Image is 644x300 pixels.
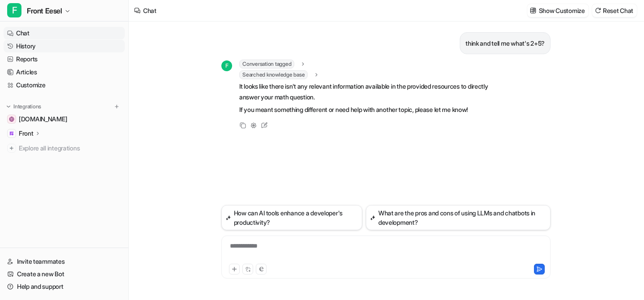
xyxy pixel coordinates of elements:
p: It looks like there isn't any relevant information available in the provided resources to directl... [239,81,501,103]
span: F [221,60,232,71]
a: Articles [4,66,125,78]
p: Show Customize [539,6,585,15]
button: What are the pros and cons of using LLMs and chatbots in development? [366,205,551,230]
button: Reset Chat [592,4,637,17]
p: think and tell me what's 2+5? [466,38,545,49]
p: Front [19,129,34,138]
span: Searched knowledge base [239,70,308,79]
img: customize [530,7,536,14]
img: expand menu [5,103,12,110]
a: Invite teammates [4,255,125,268]
button: Show Customize [527,4,589,17]
img: explore all integrations [7,144,16,153]
a: Customize [4,79,125,91]
p: If you meant something different or need help with another topic, please let me know! [239,104,501,115]
p: Integrations [13,103,41,110]
a: Explore all integrations [4,142,125,154]
a: sameerwasim.com[DOMAIN_NAME] [4,113,125,125]
img: sameerwasim.com [9,116,14,122]
a: Reports [4,53,125,65]
img: Front [9,131,14,136]
button: Integrations [4,102,44,111]
span: [DOMAIN_NAME] [19,115,67,124]
span: F [7,3,21,17]
a: History [4,40,125,52]
button: How can AI tools enhance a developer's productivity? [221,205,362,230]
img: menu_add.svg [114,103,120,110]
div: Chat [143,6,157,15]
span: Conversation tagged [239,60,294,69]
a: Chat [4,27,125,39]
span: Explore all integrations [19,141,121,155]
img: reset [595,7,601,14]
a: Create a new Bot [4,268,125,280]
a: Help and support [4,280,125,293]
span: Front Eesel [27,4,62,17]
